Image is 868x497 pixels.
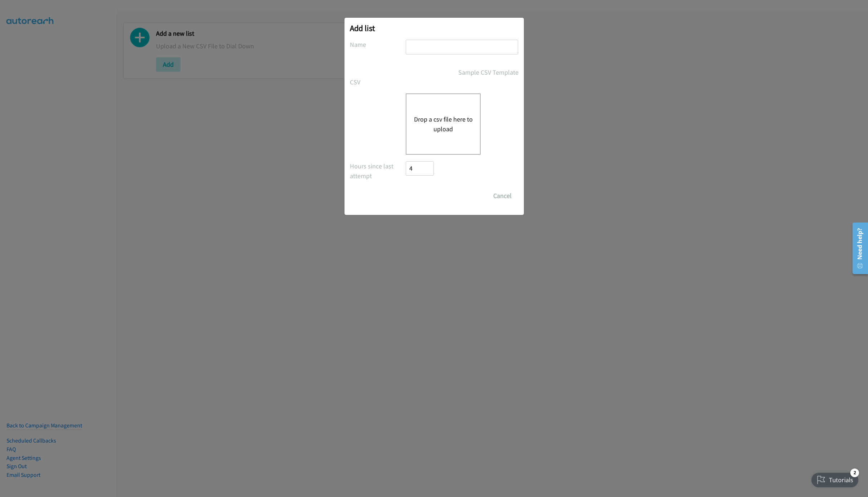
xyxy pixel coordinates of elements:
label: Name [350,40,406,49]
a: Sample CSV Template [458,67,518,77]
button: Drop a csv file here to upload [414,114,473,134]
h2: Add list [350,23,518,33]
label: CSV [350,77,406,87]
iframe: Resource Center [847,220,868,277]
label: Hours since last attempt [350,161,406,181]
iframe: Checklist [807,466,863,492]
button: Cancel [486,189,518,203]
